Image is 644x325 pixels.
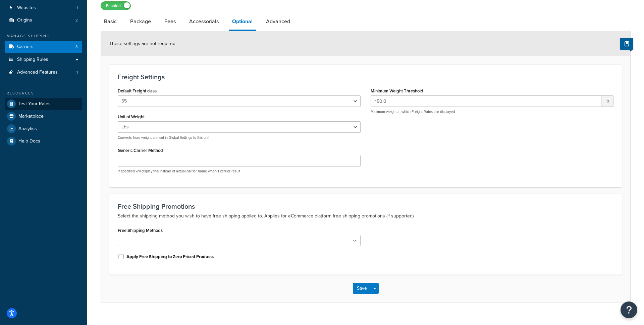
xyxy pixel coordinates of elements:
[18,126,37,132] span: Analytics
[101,13,120,30] a: Basic
[118,114,145,119] label: Unit of Weight
[229,13,256,31] a: Optional
[263,13,293,30] a: Advanced
[118,88,157,93] label: Default Freight class
[118,212,613,220] p: Select the shipping method you wish to have free shipping applied to. Applies for eCommerce platf...
[5,90,82,96] div: Resources
[621,301,637,318] button: Open Resource Center
[601,95,613,107] span: lb
[76,70,78,75] span: 1
[75,44,78,50] span: 3
[5,123,82,135] a: Analytics
[101,2,130,10] label: Enabled
[371,109,613,114] p: Minimum weight at which Freight Rates are displayed
[5,53,82,66] a: Shipping Rules
[17,57,48,63] span: Shipping Rules
[5,135,82,147] a: Help Docs
[18,114,44,119] span: Marketplace
[75,17,78,23] span: 2
[5,41,82,53] a: Carriers3
[5,98,82,110] a: Test Your Rates
[17,17,32,23] span: Origins
[126,254,214,260] label: Apply Free Shipping to Zero Priced Products
[5,110,82,122] a: Marketplace
[118,169,361,174] p: If specified will display this instead of actual carrier name when 1 carrier result
[371,88,423,93] label: Minimum Weight Threshold
[161,13,179,30] a: Fees
[5,2,82,14] a: Websites1
[127,13,154,30] a: Package
[17,70,58,75] span: Advanced Features
[17,44,34,50] span: Carriers
[353,283,371,294] button: Save
[118,148,163,153] label: Generic Carrier Method
[118,228,163,233] label: Free Shipping Methods
[18,138,40,144] span: Help Docs
[5,2,82,14] li: Websites
[118,73,613,81] h3: Freight Settings
[5,41,82,53] li: Carriers
[118,135,361,140] p: Converts from weight unit set in Global Settings to this unit
[620,38,633,50] button: Show Help Docs
[5,33,82,39] div: Manage Shipping
[109,40,176,47] span: These settings are not required.
[118,203,613,210] h3: Free Shipping Promotions
[186,13,222,30] a: Accessorials
[18,101,51,107] span: Test Your Rates
[5,66,82,79] a: Advanced Features1
[5,66,82,79] li: Advanced Features
[5,14,82,27] a: Origins2
[76,5,78,11] span: 1
[17,5,36,11] span: Websites
[5,14,82,27] li: Origins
